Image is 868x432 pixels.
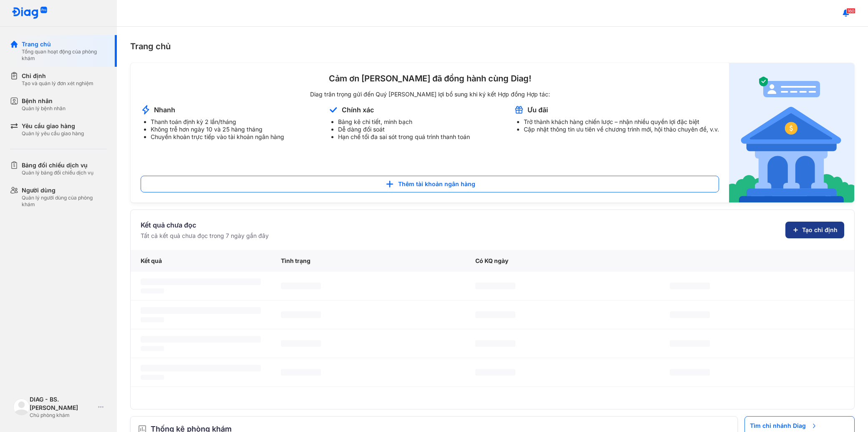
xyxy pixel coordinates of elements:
[22,80,93,87] div: Tạo và quản lý đơn xét nghiệm
[281,340,321,347] span: ‌
[475,340,515,347] span: ‌
[151,118,284,126] li: Thanh toán định kỳ 2 lần/tháng
[475,283,515,289] span: ‌
[670,340,710,347] span: ‌
[141,91,719,98] div: Diag trân trọng gửi đến Quý [PERSON_NAME] lợi bổ sung khi ký kết Hợp đồng Hợp tác:
[151,133,284,141] li: Chuyển khoản trực tiếp vào tài khoản ngân hàng
[846,8,855,14] span: 160
[338,118,470,126] li: Bảng kê chi tiết, minh bạch
[22,161,93,169] div: Bảng đối chiếu dịch vụ
[141,307,261,314] span: ‌
[802,226,838,234] span: Tạo chỉ định
[30,395,95,412] div: DIAG - BS. [PERSON_NAME]
[22,105,66,112] div: Quản lý bệnh nhân
[338,133,470,141] li: Hạn chế tối đa sai sót trong quá trình thanh toán
[22,169,93,176] div: Quản lý bảng đối chiếu dịch vụ
[13,399,30,415] img: logo
[22,195,107,208] div: Quản lý người dùng của phòng khám
[785,222,844,238] button: Tạo chỉ định
[151,126,284,133] li: Không trễ hơn ngày 10 và 25 hàng tháng
[141,73,719,84] div: Cảm ơn [PERSON_NAME] đã đồng hành cùng Diag!
[524,118,719,126] li: Trở thành khách hàng chiến lược – nhận nhiều quyền lợi đặc biệt
[141,232,269,240] div: Tất cả kết quả chưa đọc trong 7 ngày gần đây
[141,336,261,343] span: ‌
[141,288,164,293] span: ‌
[514,105,524,115] img: account-announcement
[729,63,854,202] img: account-announcement
[30,412,95,419] div: Chủ phòng khám
[22,186,107,195] div: Người dùng
[670,369,710,376] span: ‌
[141,375,164,380] span: ‌
[22,72,93,80] div: Chỉ định
[22,130,84,137] div: Quản lý yêu cầu giao hàng
[281,369,321,376] span: ‌
[141,176,719,192] button: Thêm tài khoản ngân hàng
[22,48,107,62] div: Tổng quan hoạt động của phòng khám
[281,283,321,289] span: ‌
[527,105,548,114] div: Ưu đãi
[130,40,855,53] div: Trang chủ
[141,105,151,115] img: account-announcement
[670,311,710,318] span: ‌
[338,126,470,133] li: Dễ dàng đối soát
[475,311,515,318] span: ‌
[131,250,271,272] div: Kết quả
[328,105,338,115] img: account-announcement
[281,311,321,318] span: ‌
[465,250,660,272] div: Có KQ ngày
[141,346,164,351] span: ‌
[22,122,84,130] div: Yêu cầu giao hàng
[524,126,719,133] li: Cập nhật thông tin ưu tiên về chương trình mới, hội thảo chuyên đề, v.v.
[22,40,107,48] div: Trang chủ
[154,105,175,114] div: Nhanh
[141,317,164,322] span: ‌
[475,369,515,376] span: ‌
[141,278,261,285] span: ‌
[271,250,465,272] div: Tình trạng
[670,283,710,289] span: ‌
[12,7,48,20] img: logo
[342,105,374,114] div: Chính xác
[141,220,269,230] div: Kết quả chưa đọc
[22,97,66,105] div: Bệnh nhân
[141,365,261,371] span: ‌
